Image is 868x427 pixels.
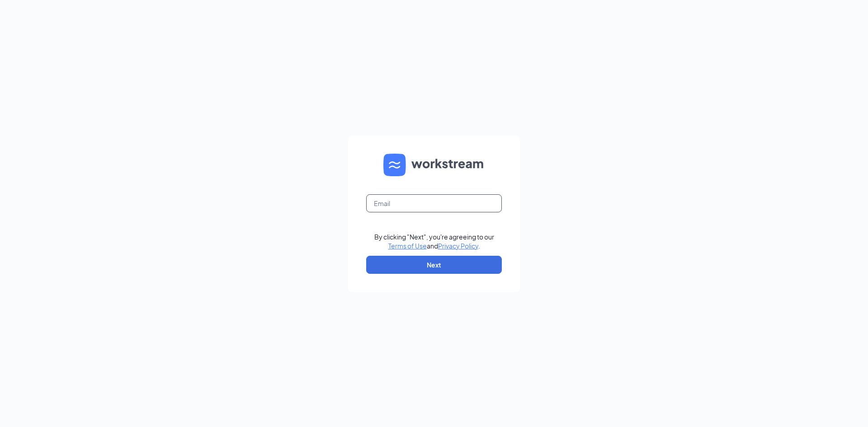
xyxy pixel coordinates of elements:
[374,232,494,250] div: By clicking "Next", you're agreeing to our and .
[366,256,502,274] button: Next
[438,242,478,250] a: Privacy Policy
[388,242,427,250] a: Terms of Use
[366,194,502,212] input: Email
[383,154,485,176] img: WS logo and Workstream text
